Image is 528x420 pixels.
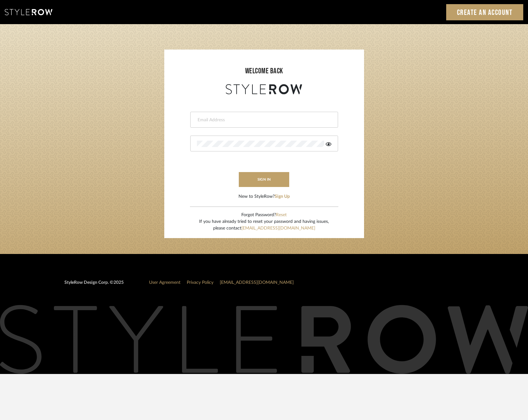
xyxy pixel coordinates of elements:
[275,193,290,200] button: Sign Up
[199,218,329,232] div: If you have already tried to reset your password and having issues, please contact
[187,280,213,285] a: Privacy Policy
[220,280,294,285] a: [EMAIL_ADDRESS][DOMAIN_NAME]
[64,279,124,291] div: StyleRow Design Corp. ©2025
[171,65,358,77] div: welcome back
[197,117,330,123] input: Email Address
[149,280,180,285] a: User Agreement
[199,212,329,218] div: Forgot Password?
[238,193,290,200] div: New to StyleRow?
[446,4,524,20] a: Create an Account
[239,172,290,187] button: sign in
[276,212,287,218] button: Reset
[241,226,315,230] a: [EMAIL_ADDRESS][DOMAIN_NAME]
